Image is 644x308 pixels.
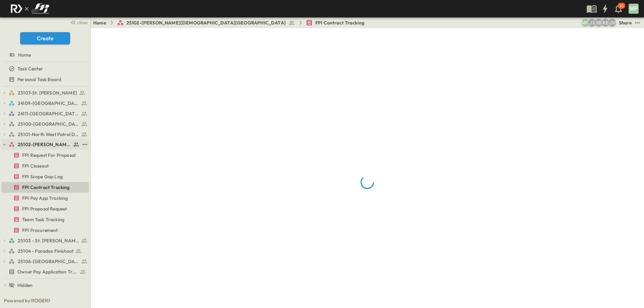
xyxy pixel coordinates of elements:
button: MP [628,3,639,14]
button: test [633,19,641,27]
span: 25102-Christ The Redeemer Anglican Church [18,141,71,148]
a: FPI Proposal Request [1,204,88,213]
a: FPI Request For Proposal [1,150,88,160]
p: 10 [620,3,624,9]
span: Task Center [17,65,43,72]
a: Personal Task Board [1,75,88,84]
div: FPI Scope Gap Logtest [1,171,89,182]
a: 25102-[PERSON_NAME][DEMOGRAPHIC_DATA][GEOGRAPHIC_DATA] [117,19,295,26]
span: 25102-[PERSON_NAME][DEMOGRAPHIC_DATA][GEOGRAPHIC_DATA] [126,19,286,26]
div: Personal Task Boardtest [1,74,89,85]
div: FPI Closeouttest [1,161,89,171]
div: Owner Pay Application Trackingtest [1,266,89,277]
div: FPI Pay App Trackingtest [1,193,89,203]
a: 23107-St. [PERSON_NAME] [9,88,88,98]
a: 25101-North West Patrol Division [9,130,88,139]
nav: breadcrumbs [93,19,368,26]
div: FPI Proposal Requesttest [1,203,89,214]
a: Task Center [1,64,88,73]
a: 24109-St. Teresa of Calcutta Parish Hall [9,99,88,108]
div: Sterling Barnett (sterling@fpibuilders.com) [595,19,603,27]
button: test [81,140,89,148]
a: FPI Scope Gap Log [1,172,88,181]
a: Team Task Tracking [1,215,88,224]
a: 25100-Vanguard Prep School [9,119,88,129]
a: FPI Procurement [1,226,88,235]
div: Team Task Trackingtest [1,214,89,225]
a: Home [93,19,106,26]
span: Home [18,52,31,58]
span: Owner Pay Application Tracking [17,268,77,275]
a: 24111-[GEOGRAPHIC_DATA] [9,109,88,118]
span: FPI Contract Tracking [315,19,365,26]
button: Create [20,32,70,44]
span: 25103 - St. [PERSON_NAME] Phase 2 [18,237,79,244]
span: FPI Request For Proposal [22,152,75,159]
div: Monica Pruteanu (mpruteanu@fpibuilders.com) [581,19,589,27]
div: 25100-Vanguard Prep Schooltest [1,119,89,129]
span: 25100-Vanguard Prep School [18,121,79,127]
div: Regina Barnett (rbarnett@fpibuilders.com) [601,19,609,27]
div: Share [619,19,632,26]
div: 25102-Christ The Redeemer Anglican Churchtest [1,139,89,150]
div: FPI Request For Proposaltest [1,150,89,161]
div: 24111-[GEOGRAPHIC_DATA]test [1,108,89,119]
a: FPI Contract Tracking [1,183,88,192]
div: 25103 - St. [PERSON_NAME] Phase 2test [1,235,89,246]
span: FPI Closeout [22,163,49,169]
a: FPI Closeout [1,161,88,171]
span: FPI Pay App Tracking [22,195,68,201]
div: 23107-St. [PERSON_NAME]test [1,87,89,98]
div: MP [629,4,639,14]
a: 25104 - Paradox Finishout [9,246,88,256]
a: FPI Contract Tracking [306,19,365,26]
span: FPI Scope Gap Log [22,173,63,180]
img: c8d7d1ed905e502e8f77bf7063faec64e13b34fdb1f2bdd94b0e311fc34f8000.png [8,2,52,16]
span: 23107-St. [PERSON_NAME] [18,89,77,96]
div: 25106-St. Andrews Parking Lottest [1,256,89,267]
div: Jose Hurtado (jhurtado@fpibuilders.com) [608,19,616,27]
a: 25102-Christ The Redeemer Anglican Church [9,140,79,149]
button: close [67,17,89,27]
span: Hidden [17,282,33,289]
span: Personal Task Board [17,76,61,83]
div: 25101-North West Patrol Divisiontest [1,129,89,140]
span: Team Task Tracking [22,216,64,223]
a: 25106-St. Andrews Parking Lot [9,257,88,266]
a: 25103 - St. [PERSON_NAME] Phase 2 [9,236,88,245]
div: FPI Procurementtest [1,225,89,236]
a: Owner Pay Application Tracking [1,267,88,276]
span: 24109-St. Teresa of Calcutta Parish Hall [18,100,79,107]
span: 24111-[GEOGRAPHIC_DATA] [18,110,79,117]
span: 25106-St. Andrews Parking Lot [18,258,79,265]
div: Jesse Sullivan (jsullivan@fpibuilders.com) [588,19,596,27]
div: FPI Contract Trackingtest [1,182,89,193]
span: FPI Procurement [22,227,58,234]
a: Home [1,50,88,60]
span: FPI Proposal Request [22,205,67,212]
div: 24109-St. Teresa of Calcutta Parish Halltest [1,98,89,109]
span: 25101-North West Patrol Division [18,131,79,138]
span: close [77,19,88,26]
span: FPI Contract Tracking [22,184,70,191]
a: FPI Pay App Tracking [1,193,88,203]
span: 25104 - Paradox Finishout [18,248,73,254]
div: 25104 - Paradox Finishouttest [1,246,89,256]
